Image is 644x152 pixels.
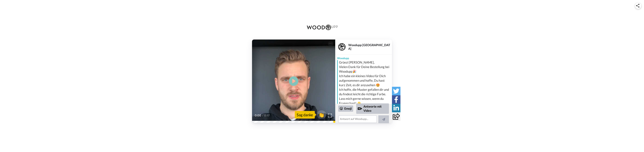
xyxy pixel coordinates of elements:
[335,54,392,60] div: Woodupp
[356,103,389,114] div: Antworte mit Video
[339,60,391,105] div: Grüezi [PERSON_NAME], Vielen Dank für Deine Bestellung bei Woodupp🎉 Ich habe ein kleines Video fü...
[264,113,271,118] span: 0:17
[337,42,346,51] img: Profile Image
[348,43,392,50] div: Woodupp [GEOGRAPHIC_DATA]
[328,42,333,46] div: CC
[304,21,340,34] img: WoodUpp logo
[317,110,326,119] button: 👏
[338,105,353,112] div: Emoji
[358,106,362,111] div: Reply by Video
[255,113,261,118] span: 0:00
[317,112,326,118] span: 👏
[636,4,639,8] img: ic_share.svg
[262,113,263,118] span: /
[328,114,332,117] img: Full screen
[295,111,315,119] div: Sag danke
